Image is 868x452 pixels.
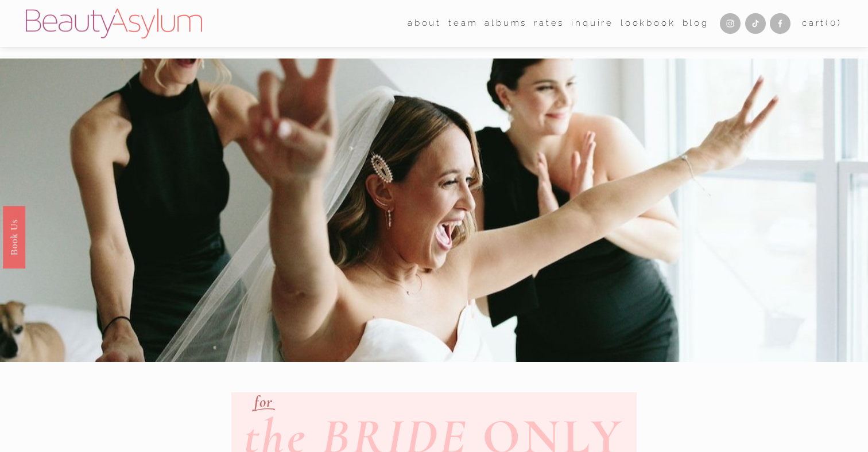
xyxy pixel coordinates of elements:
[826,18,842,28] span: ( )
[683,15,709,32] a: Blog
[254,392,273,411] em: for
[571,15,614,32] a: Inquire
[720,13,741,34] a: Instagram
[770,13,790,34] a: Facebook
[745,13,766,34] a: TikTok
[3,206,25,268] a: Book Us
[485,15,527,32] a: albums
[26,9,202,38] img: Beauty Asylum | Bridal Hair &amp; Makeup Charlotte &amp; Atlanta
[534,15,564,32] a: Rates
[408,15,441,31] span: about
[830,18,838,28] span: 0
[621,15,675,32] a: Lookbook
[802,15,842,31] a: 0 items in cart
[448,15,478,31] span: team
[448,15,478,32] a: folder dropdown
[408,15,441,32] a: folder dropdown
